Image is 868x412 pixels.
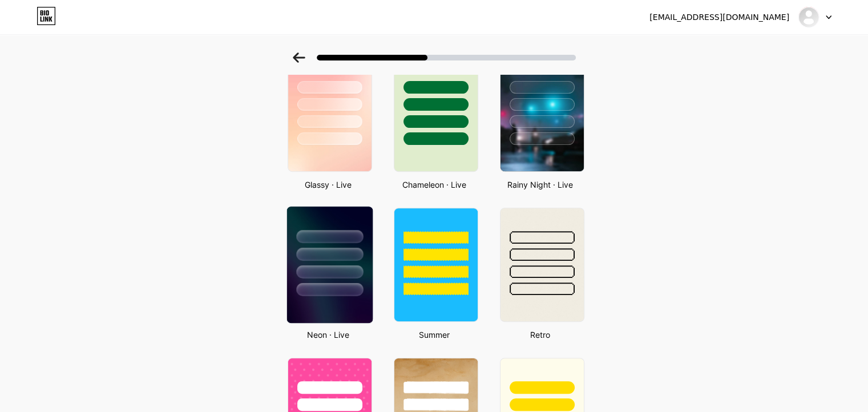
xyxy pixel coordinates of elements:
div: Neon · Live [284,329,372,341]
div: [EMAIL_ADDRESS][DOMAIN_NAME] [649,11,789,23]
img: kaziraisulislam [798,6,819,28]
img: neon.jpg [286,207,372,323]
div: Summer [390,329,478,341]
div: Glassy · Live [284,179,372,191]
div: Rainy Night · Live [496,179,584,191]
div: Retro [496,329,584,341]
div: Chameleon · Live [390,179,478,191]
